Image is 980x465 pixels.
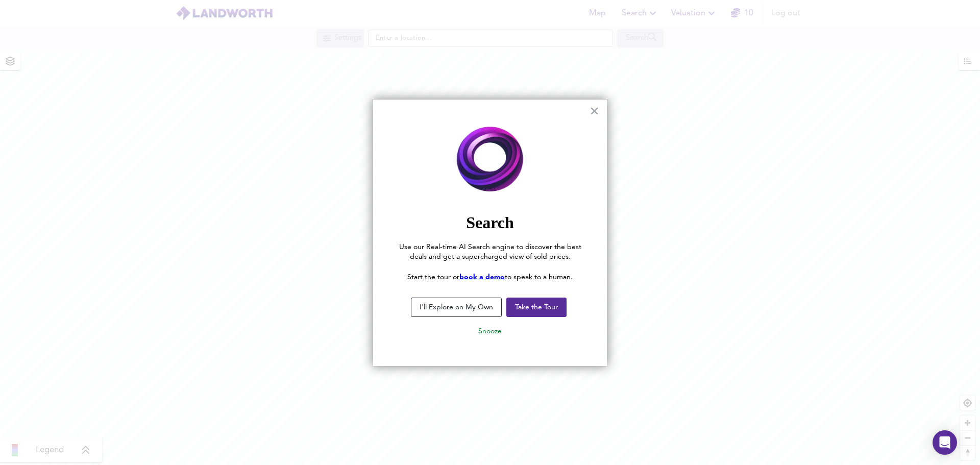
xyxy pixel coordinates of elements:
button: Snooze [470,322,510,340]
p: Use our Real-time AI Search engine to discover the best deals and get a supercharged view of sold... [394,242,586,262]
span: Start the tour or [407,274,459,281]
span: to speak to a human. [505,274,573,281]
button: Take the Tour [506,298,567,317]
a: book a demo [459,274,505,281]
div: Open Intercom Messenger [933,430,957,455]
button: Close [590,103,599,119]
h2: Search [394,213,586,232]
button: I'll Explore on My Own [411,298,502,317]
img: Employee Photo [394,120,586,200]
